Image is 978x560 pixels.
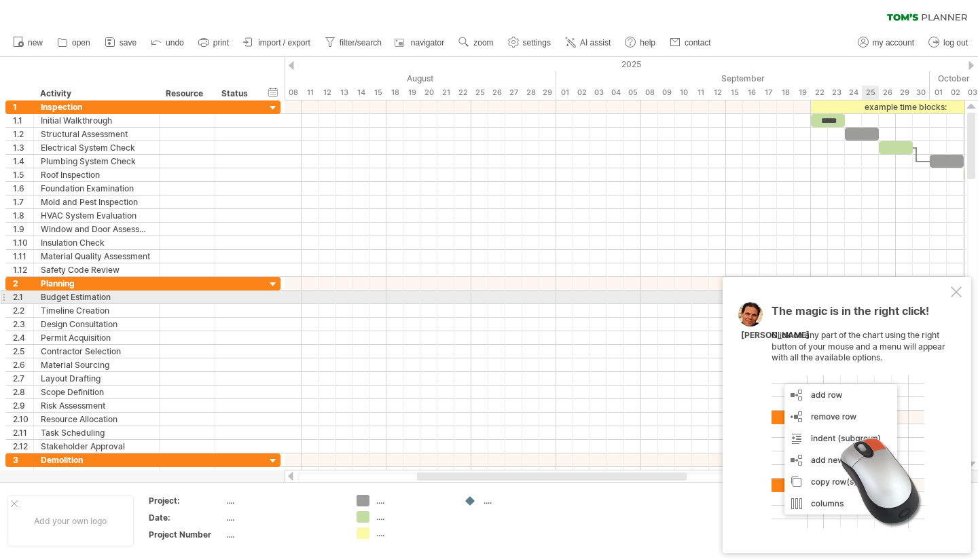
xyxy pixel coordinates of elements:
[41,195,152,208] div: Mold and Pest Inspection
[41,318,152,331] div: Design Consultation
[523,38,551,48] span: settings
[41,277,152,290] div: Planning
[41,413,152,426] div: Resource Allocation
[258,38,310,48] span: import / export
[666,34,715,52] a: contact
[13,413,33,426] div: 2.10
[811,86,828,100] div: Monday, 22 September 2025
[943,38,968,48] span: log out
[403,86,420,100] div: Tuesday, 19 August 2025
[240,34,314,52] a: import / export
[41,100,152,113] div: Inspection
[13,291,33,303] div: 2.1
[386,86,403,100] div: Monday, 18 August 2025
[13,345,33,358] div: 2.5
[13,426,33,439] div: 2.11
[41,467,152,480] div: Site Preparation
[28,38,43,48] span: new
[393,34,448,52] a: navigator
[621,34,659,52] a: help
[726,86,743,100] div: Monday, 15 September 2025
[41,291,152,303] div: Budget Estimation
[213,38,229,48] span: print
[590,86,607,100] div: Wednesday, 3 September 2025
[772,305,948,528] div: Click on any part of the chart using the right button of your mouse and a menu will appear with a...
[41,128,152,141] div: Structural Assessment
[72,38,90,48] span: open
[685,38,711,48] span: contact
[321,34,386,52] a: filter/search
[13,453,33,466] div: 3
[41,440,152,453] div: Stakeholder Approval
[41,386,152,398] div: Scope Definition
[166,87,207,100] div: Resource
[41,263,152,276] div: Safety Code Review
[505,86,522,100] div: Wednesday, 27 August 2025
[226,495,340,506] div: ....
[488,86,505,100] div: Tuesday, 26 August 2025
[854,34,918,52] a: my account
[285,86,302,100] div: Friday, 8 August 2025
[709,86,726,100] div: Friday, 12 September 2025
[41,236,152,249] div: Insulation Check
[13,168,33,181] div: 1.5
[675,86,692,100] div: Wednesday, 10 September 2025
[41,372,152,385] div: Layout Drafting
[10,34,47,52] a: new
[760,86,777,100] div: Wednesday, 17 September 2025
[13,195,33,208] div: 1.7
[41,114,152,127] div: Initial Walkthrough
[41,155,152,168] div: Plumbing System Check
[340,38,382,48] span: filter/search
[420,86,437,100] div: Wednesday, 20 August 2025
[772,304,929,324] span: The magic is in the right click!
[930,86,947,100] div: Wednesday, 1 October 2025
[54,34,94,52] a: open
[13,100,33,113] div: 1
[473,38,493,48] span: zoom
[794,86,811,100] div: Friday, 19 September 2025
[13,209,33,222] div: 1.8
[41,453,152,466] div: Demolition
[925,34,972,52] a: log out
[369,86,386,100] div: Friday, 15 August 2025
[101,34,141,52] a: save
[658,86,675,100] div: Tuesday, 9 September 2025
[454,86,471,100] div: Friday, 22 August 2025
[226,529,340,540] div: ....
[13,250,33,263] div: 1.11
[573,86,590,100] div: Tuesday, 2 September 2025
[556,86,573,100] div: Monday, 1 September 2025
[149,512,223,523] div: Date:
[41,399,152,412] div: Risk Assessment
[692,86,709,100] div: Thursday, 11 September 2025
[319,86,336,100] div: Tuesday, 12 August 2025
[41,182,152,195] div: Foundation Examination
[505,34,555,52] a: settings
[13,155,33,168] div: 1.4
[41,304,152,317] div: Timeline Creation
[41,331,152,344] div: Permit Acquisition
[200,71,556,86] div: August 2025
[7,496,134,546] div: Add your own logo
[13,304,33,317] div: 2.2
[522,86,539,100] div: Thursday, 28 August 2025
[411,38,444,48] span: navigator
[13,399,33,412] div: 2.9
[41,250,152,263] div: Material Quality Assessment
[947,86,964,100] div: Thursday, 2 October 2025
[896,86,913,100] div: Monday, 29 September 2025
[147,34,188,52] a: undo
[302,86,319,100] div: Monday, 11 August 2025
[13,358,33,371] div: 2.6
[556,71,930,86] div: September 2025
[13,236,33,249] div: 1.10
[913,86,930,100] div: Tuesday, 30 September 2025
[376,511,450,523] div: ....
[41,223,152,236] div: Window and Door Assessment
[352,86,369,100] div: Thursday, 14 August 2025
[624,86,641,100] div: Friday, 5 September 2025
[13,128,33,141] div: 1.2
[13,372,33,385] div: 2.7
[376,527,450,539] div: ....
